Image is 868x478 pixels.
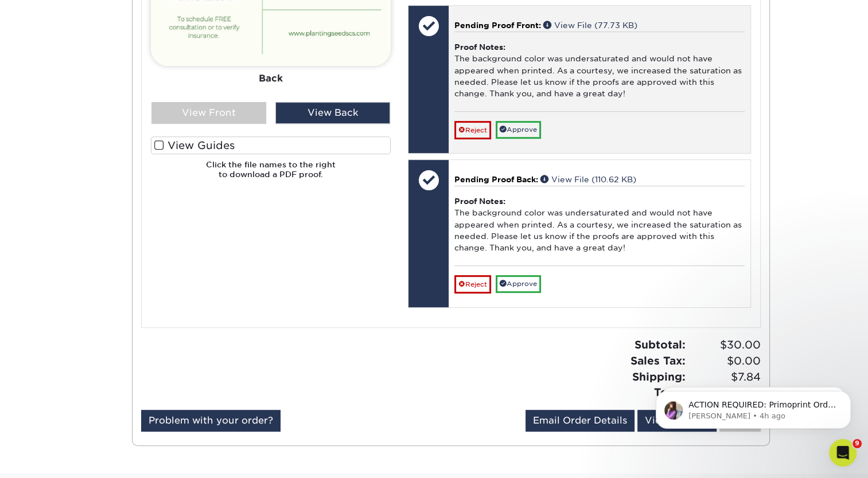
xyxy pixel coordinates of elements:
div: The background color was undersaturated and would not have appeared when printed. As a courtesy, ... [454,32,744,111]
label: View Guides [151,136,391,154]
a: Approve [496,121,541,139]
div: View Front [151,102,266,124]
strong: Subtotal: [635,338,686,351]
strong: Proof Notes: [454,42,505,52]
div: Back [151,65,391,91]
a: View File (77.73 KB) [543,21,637,30]
strong: Proof Notes: [454,197,505,206]
span: $0.00 [689,353,761,369]
a: Reject [454,121,491,139]
span: Pending Proof Back: [454,175,538,184]
a: Problem with your order? [141,410,281,432]
strong: Sales Tax: [630,354,686,367]
span: Pending Proof Front: [454,21,541,30]
span: 9 [853,439,862,448]
a: Email Order Details [526,410,635,432]
a: View File (110.62 KB) [540,175,636,184]
a: Approve [496,275,541,293]
strong: Shipping: [632,370,686,383]
div: View Back [275,102,390,124]
iframe: Intercom live chat [829,439,857,467]
span: $30.00 [689,337,761,353]
h6: Click the file names to the right to download a PDF proof. [151,160,391,188]
a: Reject [454,275,491,293]
div: The background color was undersaturated and would not have appeared when printed. As a courtesy, ... [454,186,744,265]
iframe: Intercom notifications message [639,367,868,447]
a: View Receipt [637,410,717,432]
